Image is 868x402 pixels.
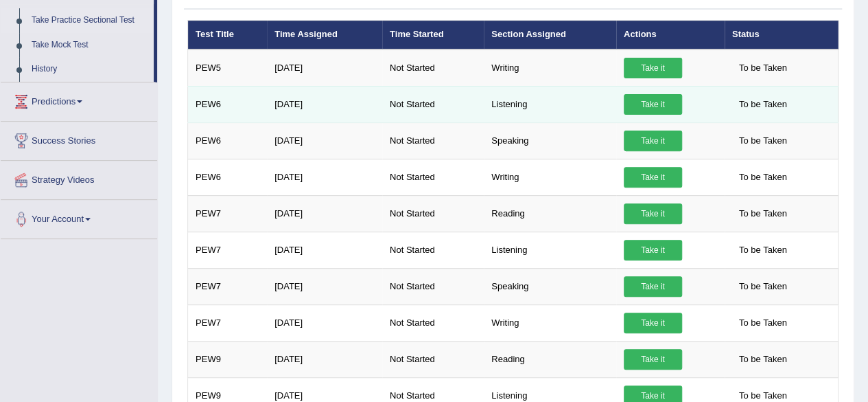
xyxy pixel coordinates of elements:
td: Reading [484,195,616,232]
th: Time Assigned [267,21,382,49]
td: [DATE] [267,195,382,232]
td: [DATE] [267,122,382,159]
a: Take Practice Sectional Test [25,8,154,33]
td: Listening [484,232,616,268]
td: PEW7 [188,232,268,268]
td: Listening [484,86,616,122]
th: Time Started [382,21,484,49]
span: To be Taken [732,313,794,333]
th: Status [725,21,838,49]
span: To be Taken [732,94,794,115]
a: Take it [624,240,682,260]
a: Take it [624,276,682,297]
a: Take it [624,131,682,151]
td: PEW9 [188,341,268,377]
span: To be Taken [732,203,794,224]
td: PEW5 [188,49,268,87]
td: PEW7 [188,304,268,341]
a: Take it [624,167,682,188]
td: Speaking [484,268,616,304]
a: Take it [624,203,682,224]
td: Speaking [484,122,616,159]
span: To be Taken [732,131,794,151]
td: PEW6 [188,86,268,122]
span: To be Taken [732,167,794,188]
td: PEW7 [188,195,268,232]
a: Your Account [1,200,157,234]
td: Writing [484,159,616,195]
a: Take it [624,94,682,115]
td: Not Started [382,195,484,232]
span: To be Taken [732,276,794,297]
td: PEW7 [188,268,268,304]
td: Not Started [382,86,484,122]
span: To be Taken [732,58,794,78]
td: Not Started [382,122,484,159]
td: [DATE] [267,159,382,195]
a: Predictions [1,82,157,117]
span: To be Taken [732,240,794,260]
td: Not Started [382,341,484,377]
a: Take it [624,349,682,370]
td: Not Started [382,159,484,195]
a: Take it [624,58,682,78]
th: Section Assigned [484,21,616,49]
th: Test Title [188,21,268,49]
td: Not Started [382,268,484,304]
td: PEW6 [188,122,268,159]
a: Take it [624,313,682,333]
td: [DATE] [267,86,382,122]
td: Writing [484,304,616,341]
td: [DATE] [267,232,382,268]
td: [DATE] [267,304,382,341]
span: To be Taken [732,349,794,370]
td: [DATE] [267,341,382,377]
td: Not Started [382,304,484,341]
a: Strategy Videos [1,161,157,195]
a: History [25,57,154,82]
td: PEW6 [188,159,268,195]
a: Success Stories [1,122,157,156]
td: Not Started [382,232,484,268]
td: Writing [484,49,616,87]
th: Actions [616,21,725,49]
td: [DATE] [267,49,382,87]
td: Reading [484,341,616,377]
a: Take Mock Test [25,33,154,58]
td: Not Started [382,49,484,87]
td: [DATE] [267,268,382,304]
